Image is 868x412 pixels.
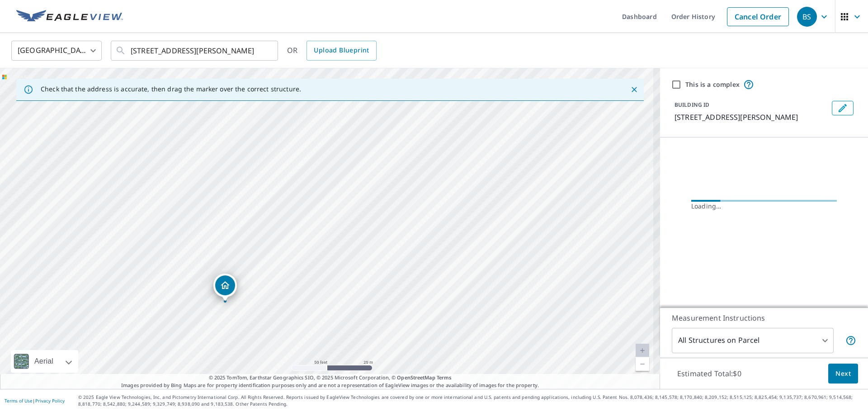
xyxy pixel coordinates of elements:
span: Upload Blueprint [314,45,369,56]
span: Your report will include each building or structure inside the parcel boundary. In some cases, du... [845,335,856,346]
div: Dropped pin, building 1, Residential property, 19228 Olympic View Dr Edmonds, WA 98020 [213,274,237,302]
p: | [5,398,65,403]
p: [STREET_ADDRESS][PERSON_NAME] [675,112,828,123]
span: Next [835,368,851,379]
div: [GEOGRAPHIC_DATA] [11,38,102,63]
div: Aerial [11,350,78,373]
button: Close [628,84,640,95]
p: Estimated Total: $0 [670,364,749,384]
label: This is a complex [685,80,740,89]
p: Check that the address is accurate, then drag the marker over the correct structure. [41,85,301,93]
p: Measurement Instructions [672,313,856,323]
p: BUILDING ID [675,101,709,109]
div: BS [797,7,817,27]
a: Cancel Order [727,7,789,26]
div: OR [287,41,377,61]
div: Loading… [691,202,837,211]
img: EV Logo [16,10,123,24]
button: Next [828,364,858,384]
a: Terms of Use [5,398,33,404]
span: © 2025 TomTom, Earthstar Geographics SIO, © 2025 Microsoft Corporation, © [209,374,452,382]
a: Terms [437,374,452,381]
a: OpenStreetMap [397,374,435,381]
a: Upload Blueprint [307,41,376,61]
p: © 2025 Eagle View Technologies, Inc. and Pictometry International Corp. All Rights Reserved. Repo... [78,394,863,407]
div: All Structures on Parcel [672,328,834,353]
input: Search by address or latitude-longitude [131,38,259,63]
div: Aerial [32,350,56,373]
button: Edit building 1 [832,101,854,115]
a: Privacy Policy [35,398,65,404]
a: Current Level 19, Zoom In Disabled [636,344,649,357]
a: Current Level 19, Zoom Out [636,357,649,371]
